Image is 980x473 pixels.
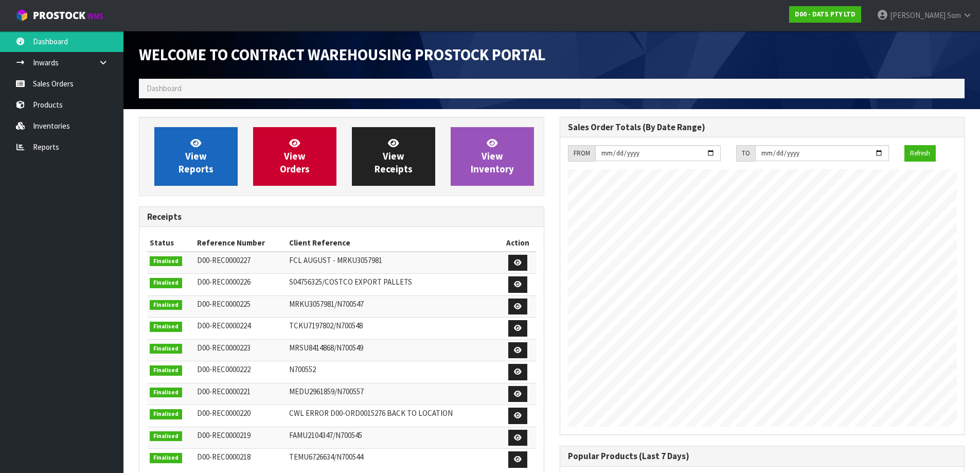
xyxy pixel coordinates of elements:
strong: D00 - DATS PTY LTD [795,10,856,19]
span: Som [947,10,961,20]
span: Finalised [150,431,182,442]
span: D00-REC0000223 [197,343,251,353]
span: D00-REC0000221 [197,387,251,396]
a: ViewReports [154,127,238,186]
span: View Receipts [375,137,413,176]
span: TCKU7197802/N700548 [289,321,363,330]
small: WMS [87,11,103,21]
span: Finalised [150,322,182,332]
button: Refresh [904,145,936,162]
div: FROM [568,145,595,162]
span: Finalised [150,256,182,267]
a: ViewOrders [253,127,336,186]
span: D00-REC0000218 [197,452,251,462]
span: D00-REC0000224 [197,321,251,330]
div: TO [736,145,755,162]
span: Finalised [150,388,182,398]
span: D00-REC0000226 [197,277,251,287]
span: Finalised [150,365,182,376]
span: N700552 [289,364,316,374]
th: Reference Number [194,235,287,251]
span: Finalised [150,453,182,463]
span: MRKU3057981/N700547 [289,299,364,309]
h3: Popular Products (Last 7 Days) [568,451,957,461]
span: D00-REC0000222 [197,364,251,374]
span: CWL ERROR D00-ORD0015276 BACK TO LOCATION [289,408,453,418]
span: View Reports [179,137,213,176]
h3: Sales Order Totals (By Date Range) [568,122,957,132]
span: [PERSON_NAME] [890,10,946,20]
span: View Orders [280,137,310,176]
span: FCL AUGUST - MRKU3057981 [289,255,382,265]
span: FAMU2104347/N700545 [289,430,362,440]
th: Client Reference [287,235,500,251]
span: MRSU8414868/N700549 [289,343,363,353]
a: ViewInventory [451,127,534,186]
img: cube-alt.png [15,9,28,22]
a: ViewReceipts [352,127,435,186]
span: D00-REC0000220 [197,408,251,418]
span: View Inventory [471,137,514,176]
span: D00-REC0000225 [197,299,251,309]
span: S04756325/COSTCO EXPORT PALLETS [289,277,412,287]
span: ProStock [33,9,85,22]
span: Dashboard [147,83,182,93]
span: Finalised [150,344,182,354]
span: D00-REC0000227 [197,255,251,265]
th: Status [147,235,194,251]
span: MEDU2961859/N700557 [289,387,364,396]
span: Finalised [150,300,182,310]
span: Finalised [150,409,182,419]
h3: Receipts [147,212,536,222]
span: Finalised [150,278,182,288]
span: TEMU6726634/N700544 [289,452,363,462]
span: Welcome to Contract Warehousing ProStock Portal [139,45,546,64]
span: D00-REC0000219 [197,430,251,440]
th: Action [500,235,536,251]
